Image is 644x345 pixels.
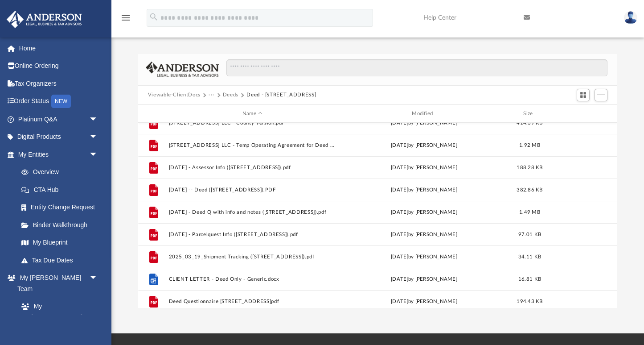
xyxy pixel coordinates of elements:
[6,75,111,92] a: Tax Organizers
[168,165,336,170] button: [DATE] - Assessor Info ([STREET_ADDRESS]).pdf
[12,199,111,216] a: Entity Change Request
[340,119,508,127] div: [DATE] by [PERSON_NAME]
[223,91,238,99] button: Deeds
[519,210,540,215] span: 1.49 MB
[573,116,593,130] button: More options
[573,228,593,241] button: More options
[168,299,336,304] button: Deed Questionnaire [STREET_ADDRESS]pdf
[6,39,111,57] a: Home
[6,128,111,146] a: Digital Productsarrow_drop_down
[551,110,614,118] div: id
[518,232,541,237] span: 97.01 KB
[573,161,593,175] button: More options
[577,89,590,101] button: Switch to Grid View
[149,12,159,22] i: search
[12,251,111,269] a: Tax Due Dates
[340,298,508,306] div: [DATE] by [PERSON_NAME]
[209,91,214,99] button: ···
[624,11,637,24] img: User Pic
[168,120,336,126] button: [STREET_ADDRESS] LLC - County Version.pdf
[573,206,593,219] button: More options
[168,187,336,193] button: [DATE] -- Deed ([STREET_ADDRESS]).PDF
[340,141,508,150] div: [DATE] by [PERSON_NAME]
[517,299,542,304] span: 194.43 KB
[6,57,111,75] a: Online Ordering
[6,110,111,128] a: Platinum Q&Aarrow_drop_down
[340,253,508,261] div: [DATE] by [PERSON_NAME]
[89,110,107,129] span: arrow_drop_down
[4,11,85,28] img: Anderson Advisors Platinum Portal
[168,254,336,260] button: 2025_03_19_Shipment Tracking ([STREET_ADDRESS]).pdf
[517,187,542,192] span: 382.86 KB
[573,183,593,197] button: More options
[573,139,593,152] button: More options
[89,128,107,146] span: arrow_drop_down
[340,208,508,216] div: [DATE] by [PERSON_NAME]
[168,232,336,237] button: [DATE] - Parcelquest Info ([STREET_ADDRESS]).pdf
[168,142,336,148] button: [STREET_ADDRESS] LLC - Temp Operating Agreement for Deed Transfer - Docusigned.pdf
[518,254,541,259] span: 34.11 KB
[573,295,593,308] button: More options
[246,91,316,99] button: Deed - [STREET_ADDRESS]
[12,216,111,234] a: Binder Walkthrough
[89,145,107,164] span: arrow_drop_down
[6,269,107,298] a: My [PERSON_NAME] Teamarrow_drop_down
[12,163,111,181] a: Overview
[340,164,508,172] div: [DATE] by [PERSON_NAME]
[12,181,111,199] a: CTA Hub
[340,231,508,239] div: [DATE] by [PERSON_NAME]
[6,92,111,111] a: Order StatusNEW
[120,17,131,23] a: menu
[573,250,593,264] button: More options
[340,186,508,194] div: [DATE] by [PERSON_NAME]
[340,275,508,283] div: [DATE] by [PERSON_NAME]
[6,145,111,163] a: My Entitiesarrow_drop_down
[518,277,541,282] span: 16.81 KB
[519,143,540,148] span: 1.92 MB
[168,276,336,282] button: CLIENT LETTER - Deed Only - Generic.docx
[512,110,547,118] div: Size
[51,95,71,108] div: NEW
[595,89,608,101] button: Add
[517,121,542,125] span: 414.39 KB
[517,165,542,170] span: 188.28 KB
[142,110,164,118] div: id
[340,110,508,118] div: Modified
[89,269,107,287] span: arrow_drop_down
[138,123,618,308] div: grid
[12,298,103,337] a: My [PERSON_NAME] Team
[12,234,107,252] a: My Blueprint
[120,12,131,23] i: menu
[168,110,336,118] div: Name
[168,209,336,215] button: [DATE] - Deed Q with info and notes ([STREET_ADDRESS]).pdf
[226,59,607,76] input: Search files and folders
[148,91,201,99] button: Viewable-ClientDocs
[573,273,593,286] button: More options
